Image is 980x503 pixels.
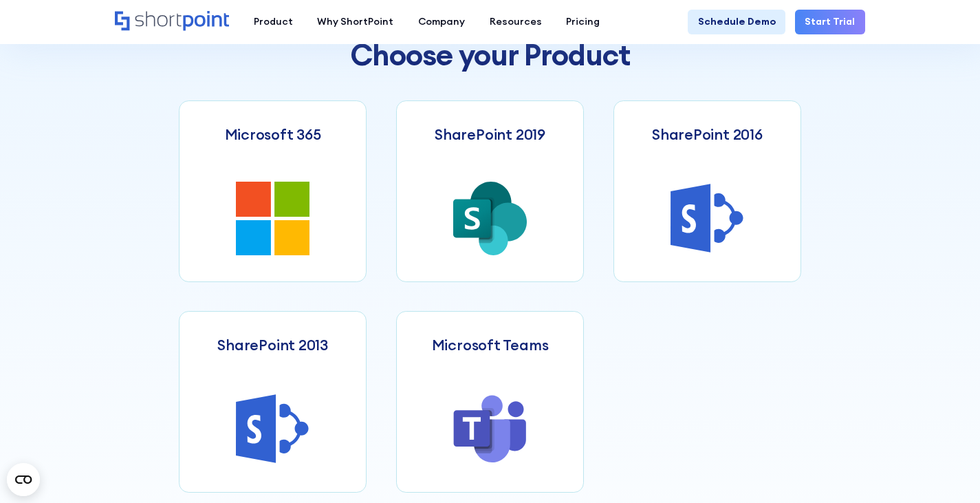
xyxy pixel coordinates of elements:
[179,311,367,493] a: SharePoint 2013
[7,463,40,496] button: Open CMP widget
[566,14,600,29] div: Pricing
[477,10,554,34] a: Resources
[418,14,465,29] div: Company
[305,10,406,34] a: Why ShortPoint
[254,14,293,29] div: Product
[217,336,328,354] h3: SharePoint 2013
[317,14,393,29] div: Why ShortPoint
[179,39,801,71] h2: Choose your Product
[115,11,229,32] a: Home
[396,100,584,282] a: SharePoint 2019
[241,10,305,34] a: Product
[396,311,584,493] a: Microsoft Teams
[490,14,542,29] div: Resources
[652,126,763,144] h3: SharePoint 2016
[613,100,801,282] a: SharePoint 2016
[911,437,980,503] iframe: Chat Widget
[554,10,612,34] a: Pricing
[225,126,321,144] h3: Microsoft 365
[432,336,549,354] h3: Microsoft Teams
[435,126,545,144] h3: SharePoint 2019
[406,10,477,34] a: Company
[795,10,865,34] a: Start Trial
[179,100,367,282] a: Microsoft 365
[688,10,785,34] a: Schedule Demo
